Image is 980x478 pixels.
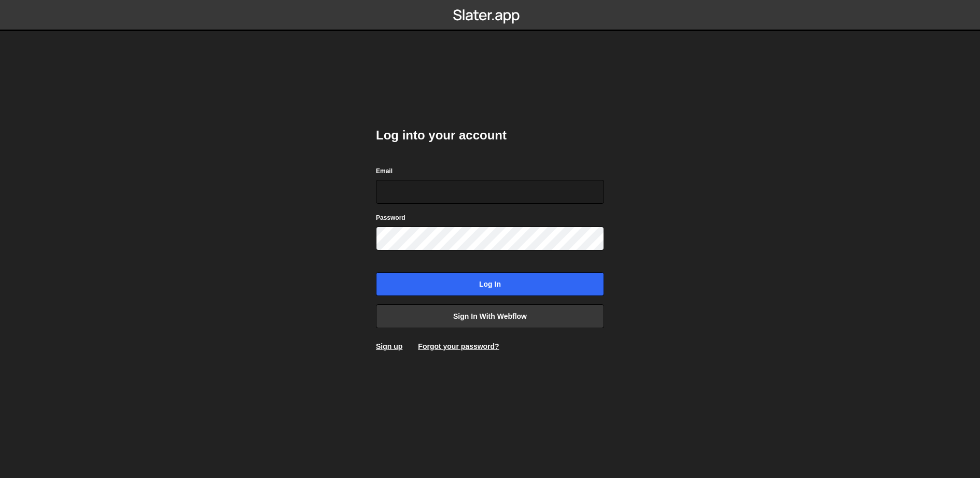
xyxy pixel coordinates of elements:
[376,127,604,144] h2: Log into your account
[376,342,402,350] a: Sign up
[376,166,393,176] label: Email
[418,342,499,350] a: Forgot your password?
[376,304,604,328] a: Sign in with Webflow
[376,213,405,223] label: Password
[376,272,604,296] input: Log in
